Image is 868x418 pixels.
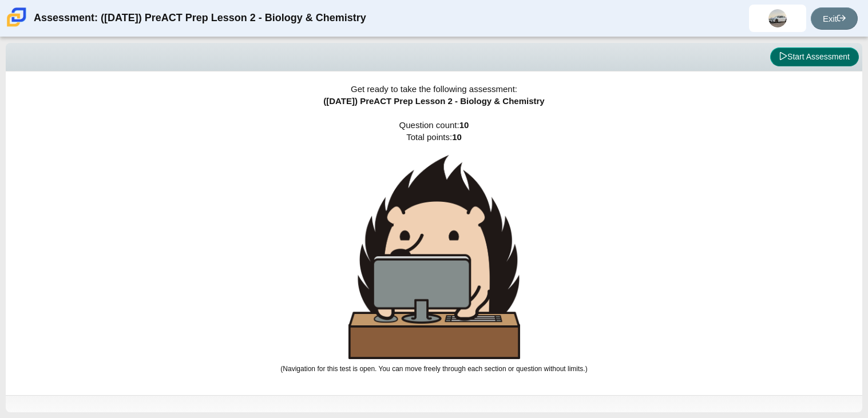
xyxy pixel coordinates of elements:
b: 10 [459,120,469,130]
img: hedgehog-behind-computer-large.png [348,155,520,359]
img: santiago.cabreraba.MbJWyv [768,9,787,27]
a: Carmen School of Science & Technology [5,21,29,31]
img: Carmen School of Science & Technology [5,5,29,29]
button: Start Assessment [770,47,859,67]
div: Assessment: ([DATE]) PreACT Prep Lesson 2 - Biology & Chemistry [34,5,366,32]
span: Get ready to take the following assessment: [351,84,517,94]
a: Exit [811,7,858,30]
small: (Navigation for this test is open. You can move freely through each section or question without l... [280,365,587,373]
span: Question count: Total points: [280,120,587,373]
span: ([DATE]) PreACT Prep Lesson 2 - Biology & Chemistry [323,96,544,106]
b: 10 [452,132,462,142]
